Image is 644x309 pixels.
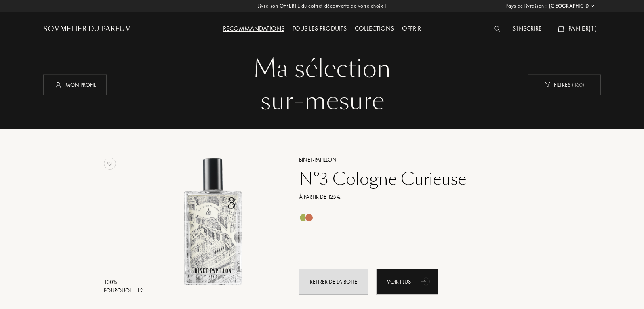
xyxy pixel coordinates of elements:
[351,24,398,33] a: Collections
[43,24,131,34] a: Sommelier du Parfum
[49,53,595,85] div: Ma sélection
[145,145,287,304] a: N°3 Cologne Curieuse Binet-Papillon
[570,81,584,88] span: ( 160 )
[398,24,425,33] a: Offrir
[299,269,368,295] div: Retirer de la boite
[288,24,351,34] div: Tous les produits
[505,2,547,10] span: Pays de livraison :
[418,273,434,289] div: animation
[293,193,528,201] a: À partir de 125 €
[528,74,601,95] div: Filtres
[293,169,528,189] a: N°3 Cologne Curieuse
[49,85,595,117] div: sur-mesure
[558,25,564,32] img: cart_white.svg
[288,24,351,33] a: Tous les produits
[376,269,438,295] a: Voir plusanimation
[104,158,116,170] img: no_like_p.png
[568,24,597,33] span: Panier ( 1 )
[351,24,398,34] div: Collections
[293,156,528,164] a: Binet-Papillon
[54,80,62,88] img: profil_icn_w.svg
[545,82,551,87] img: new_filter_w.svg
[219,24,288,33] a: Recommandations
[508,24,546,34] div: S'inscrire
[508,24,546,33] a: S'inscrire
[43,74,107,95] div: Mon profil
[376,269,438,295] div: Voir plus
[494,26,500,32] img: search_icn_white.svg
[145,154,280,289] img: N°3 Cologne Curieuse Binet-Papillon
[398,24,425,34] div: Offrir
[219,24,288,34] div: Recommandations
[104,286,143,295] div: Pourquoi lui ?
[104,278,143,286] div: 100 %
